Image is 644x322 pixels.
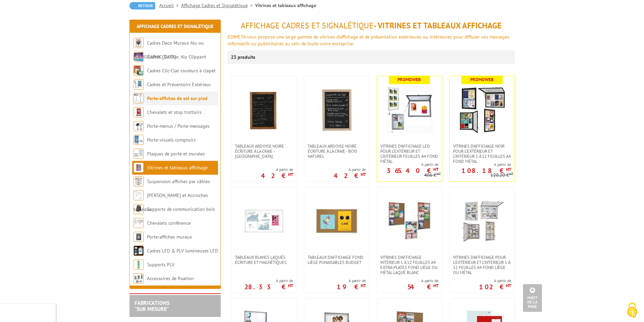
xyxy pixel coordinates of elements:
img: Porte-affiches muraux [134,232,144,242]
span: Tableaux d'affichage fond liège punaisables Budget [308,255,366,265]
a: Chevalets et stop trottoirs [147,109,201,115]
img: Vitrines et tableaux affichage [134,163,144,173]
p: 42 € [334,174,366,178]
span: VITRINES D'AFFICHAGE NOIR POUR L'EXTÉRIEUR ET L'INTÉRIEUR 1 À 12 FEUILLES A4 FOND MÉTAL [453,144,511,164]
sup: HT [433,283,438,289]
a: Cadres et Présentoirs Extérieur [147,81,211,88]
a: Cadres Deco Muraux Alu ou [GEOGRAPHIC_DATA] [134,40,204,60]
span: Affichage Cadres et Signalétique [241,20,374,31]
a: Porte-menus / Porte-messages [147,123,210,129]
img: Porte-affiches de sol sur pied [134,93,144,103]
a: Suspension affiches par câbles [147,178,210,184]
a: Plaques de porte et murales [147,151,205,157]
img: Cimaises et Accroches tableaux [134,190,144,200]
a: Retour [129,2,155,9]
a: Affichage Cadres et Signalétique [137,23,213,29]
a: Vitrines d'affichage intérieur 1 à 12 feuilles A4 extra-plates fond liège ou métal laqué blanc [377,255,442,275]
p: 102 € [479,285,511,289]
p: 54 € [407,285,438,289]
a: Porte-affiches muraux [147,234,192,240]
p: 42 € [261,174,293,178]
img: Tableaux blancs laqués écriture et magnétiques [240,197,288,245]
p: 406 € [424,173,441,178]
b: Promoweb [470,77,494,82]
a: VITRINES D'AFFICHAGE NOIR POUR L'EXTÉRIEUR ET L'INTÉRIEUR 1 À 12 FEUILLES A4 FOND MÉTAL [450,144,515,164]
a: Cadres Clic-Clac couleurs à clapet [147,68,216,74]
span: A partir de [450,162,511,167]
img: Supports PLV [134,259,144,270]
p: EDIMETA vous propose une large gamme de vitrines d'affichage et de présentation extérieures ou in... [228,33,515,47]
img: Porte-visuels comptoirs [134,135,144,145]
span: Tableaux blancs laqués écriture et magnétiques [235,255,293,265]
b: Promoweb [398,77,421,82]
img: Vitrines d'affichage LED pour l'extérieur et l'intérieur feuilles A4 fond métal [386,86,433,133]
sup: HT [361,283,366,289]
a: Tableaux d'affichage fond liège punaisables Budget [304,255,369,265]
span: A partir de [334,167,366,172]
p: 108.18 € [461,169,511,173]
a: Accueil [159,2,181,8]
span: Vitrines d'affichage LED pour l'extérieur et l'intérieur feuilles A4 fond métal [380,144,438,164]
img: Accessoires de fixation [134,273,144,283]
img: Chevalets conférence [134,218,144,228]
h1: - Vitrines et tableaux affichage [228,21,515,30]
span: A partir de [337,278,366,283]
a: Tableaux blancs laqués écriture et magnétiques [232,255,296,265]
a: FABRICATIONS"Sur Mesure" [135,299,169,312]
img: Cookies (fenêtre modale) [624,302,641,319]
span: A partir de [377,162,438,167]
img: Vitrines d'affichage pour l'extérieur et l'intérieur 1 à 12 feuilles A4 fond liège ou métal [458,197,506,245]
a: Accessoires de fixation [147,275,194,281]
span: A partir de [261,167,293,172]
a: Tableaux Ardoise Noire écriture à la craie - [GEOGRAPHIC_DATA] [232,144,296,159]
span: A partir de [407,278,438,283]
img: Plaques de porte et murales [134,149,144,159]
img: Tableaux Ardoise Noire écriture à la craie - Bois Naturel [313,86,360,133]
a: Haut de la page [523,284,542,312]
a: Cadres Clic-Clac Alu Clippant [147,54,206,60]
li: Vitrines et tableaux affichage [255,2,316,9]
a: Affichage Cadres et Signalétique [181,2,255,8]
span: Tableaux Ardoise Noire écriture à la craie - Bois Naturel [308,144,366,159]
sup: HT [288,172,293,177]
p: 120.20 € [491,173,514,178]
a: Cadres LED & PLV lumineuses LED [147,248,218,254]
a: Vitrines et tableaux affichage [147,165,208,171]
sup: HT [433,167,438,172]
a: Porte-affiches de sol sur pied [147,95,208,101]
p: 28.33 € [244,285,293,289]
span: A partir de [244,278,293,283]
sup: HT [509,171,514,176]
a: [PERSON_NAME] et Accroches tableaux [134,192,208,212]
span: A partir de [479,278,511,283]
sup: HT [361,172,366,177]
a: Supports PLV [147,262,174,268]
a: Chevalets conférence [147,220,191,226]
img: Suspension affiches par câbles [134,176,144,187]
p: 23 produits [231,50,256,64]
img: Vitrines d'affichage intérieur 1 à 12 feuilles A4 extra-plates fond liège ou métal laqué blanc [386,197,433,245]
sup: HT [506,167,511,172]
a: Tableaux Ardoise Noire écriture à la craie - Bois Naturel [304,144,369,159]
img: Cadres Clic-Clac couleurs à clapet [134,66,144,76]
img: Porte-menus / Porte-messages [134,121,144,131]
a: Vitrines d'affichage LED pour l'extérieur et l'intérieur feuilles A4 fond métal [377,144,442,164]
span: Vitrines d'affichage pour l'extérieur et l'intérieur 1 à 12 feuilles A4 fond liège ou métal [453,255,511,275]
sup: HT [288,283,293,289]
a: Supports de communication bois [147,206,215,212]
p: 19 € [337,285,366,289]
img: Cadres et Présentoirs Extérieur [134,79,144,90]
span: Vitrines d'affichage intérieur 1 à 12 feuilles A4 extra-plates fond liège ou métal laqué blanc [380,255,438,275]
img: Cadres Deco Muraux Alu ou Bois [134,38,144,48]
a: Vitrines d'affichage pour l'extérieur et l'intérieur 1 à 12 feuilles A4 fond liège ou métal [450,255,515,275]
p: 365.40 € [387,169,438,173]
img: VITRINES D'AFFICHAGE NOIR POUR L'EXTÉRIEUR ET L'INTÉRIEUR 1 À 12 FEUILLES A4 FOND MÉTAL [458,86,506,133]
span: Tableaux Ardoise Noire écriture à la craie - [GEOGRAPHIC_DATA] [235,144,293,159]
a: Porte-visuels comptoirs [147,137,196,143]
img: Cadres LED & PLV lumineuses LED [134,246,144,256]
img: Tableaux Ardoise Noire écriture à la craie - Bois Foncé [240,86,288,133]
sup: HT [506,283,511,289]
sup: HT [436,171,441,176]
img: Tableaux d'affichage fond liège punaisables Budget [313,197,360,245]
img: Chevalets et stop trottoirs [134,107,144,117]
